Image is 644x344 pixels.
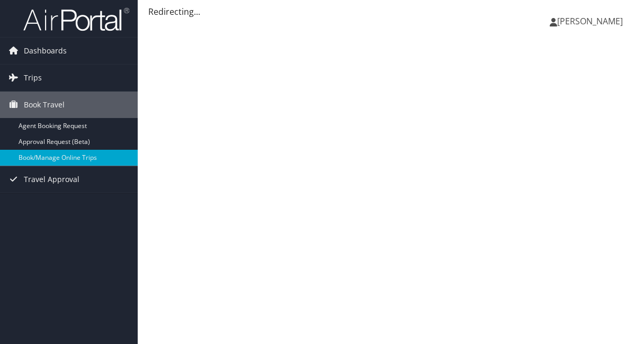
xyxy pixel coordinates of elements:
div: Redirecting... [148,5,633,18]
img: airportal-logo.png [23,7,129,32]
span: [PERSON_NAME] [557,15,623,27]
span: Travel Approval [24,166,79,193]
span: Dashboards [24,38,67,64]
span: Trips [24,65,42,91]
a: [PERSON_NAME] [550,5,633,37]
span: Book Travel [24,92,65,118]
